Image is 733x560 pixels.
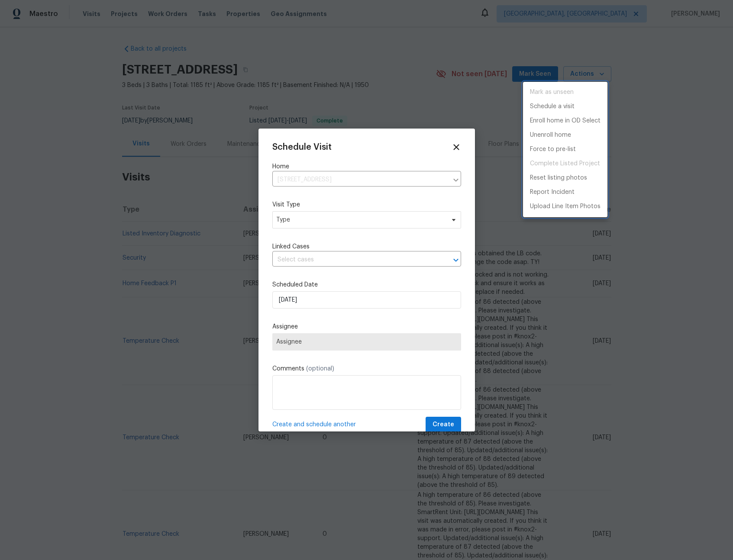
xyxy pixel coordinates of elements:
[530,188,575,197] p: Report Incident
[530,174,587,183] p: Reset listing photos
[530,202,601,211] p: Upload Line Item Photos
[530,116,601,126] p: Enroll home in OD Select
[530,145,576,154] p: Force to pre-list
[530,102,575,111] p: Schedule a visit
[530,131,571,140] p: Unenroll home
